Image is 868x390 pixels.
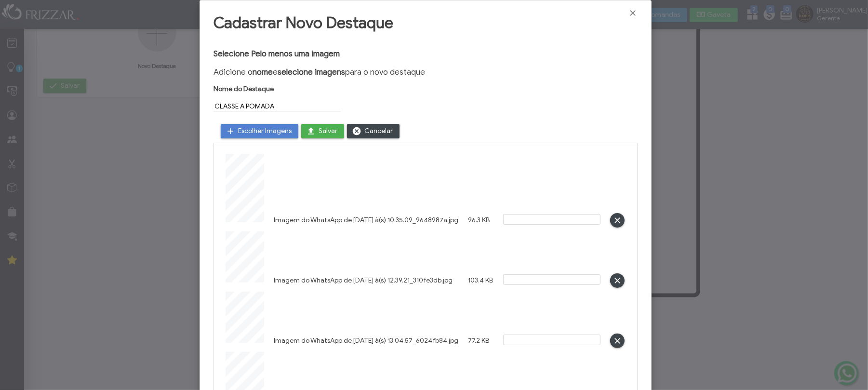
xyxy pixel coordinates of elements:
[364,124,393,138] span: Cancelar
[617,273,618,288] span: ui-button
[278,67,345,77] strong: selecione imagens
[463,229,498,290] div: 103.4 KB
[214,49,637,59] h3: Selecione Pelo menos uma imagem
[319,124,337,138] span: Salvar
[214,101,341,111] input: EX: Cortes
[463,290,498,350] div: 77.2 KB
[301,124,344,138] button: Salvar
[214,13,393,32] span: Cadastrar Novo Destaque
[269,335,463,347] div: Imagem do WhatsApp de [DATE] à(s) 13.04.57_6024fb84.jpg
[347,124,400,138] button: Cancelar
[628,8,638,18] a: Fechar
[269,274,457,286] div: Imagem do WhatsApp de [DATE] à(s) 12.39.21_310fe3db.jpg
[238,124,292,138] span: Escolher Imagens
[617,213,618,228] span: ui-button
[214,85,274,93] label: Nome do Destaque
[253,67,273,77] strong: nome
[463,152,498,229] div: 96.3 KB
[617,334,618,348] span: ui-button
[610,273,625,288] button: ui-button
[214,67,637,77] h3: Adicione o e para o novo destaque
[269,214,463,226] div: Imagem do WhatsApp de [DATE] à(s) 10.35.09_9648987a.jpg
[610,213,625,228] button: ui-button
[610,334,625,348] button: ui-button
